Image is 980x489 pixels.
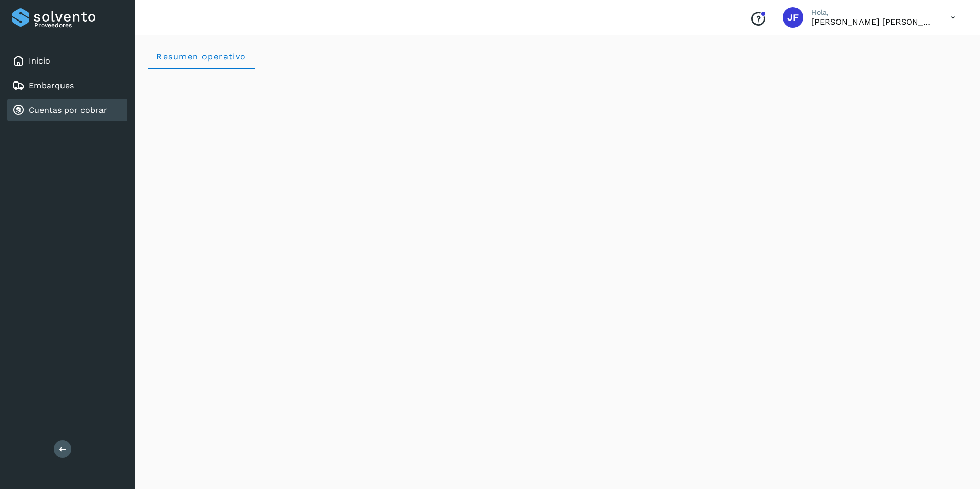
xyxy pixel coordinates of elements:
[29,56,50,66] a: Inicio
[156,52,247,62] span: Resumen operativo
[7,74,127,97] div: Embarques
[34,22,123,29] p: Proveedores
[29,80,74,90] a: Embarques
[7,99,127,121] div: Cuentas por cobrar
[29,105,107,115] a: Cuentas por cobrar
[7,50,127,72] div: Inicio
[811,17,934,27] p: JUAN FRANCISCO PARDO MARTINEZ
[811,8,934,17] p: Hola,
